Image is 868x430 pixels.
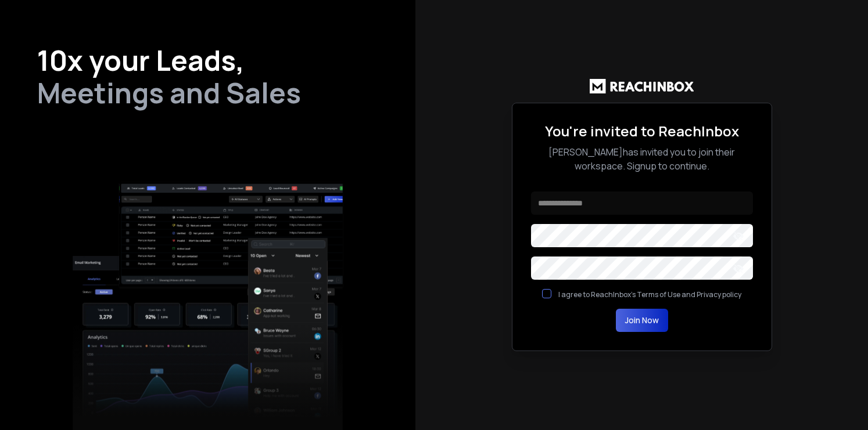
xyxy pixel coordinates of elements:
h2: You're invited to ReachInbox [531,122,753,140]
h1: 10x your Leads, [37,46,378,74]
p: [PERSON_NAME] has invited you to join their workspace. Signup to continue. [531,145,753,173]
label: I agree to ReachInbox's Terms of Use and Privacy policy [558,290,741,299]
h2: Meetings and Sales [37,79,378,107]
button: Join Now [616,309,668,332]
